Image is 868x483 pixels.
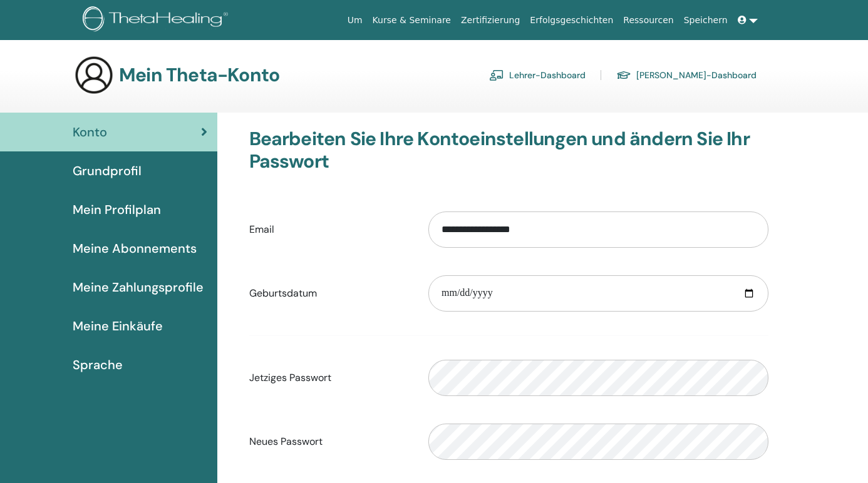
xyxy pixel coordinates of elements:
[489,69,504,81] img: chalkboard-teacher.svg
[119,64,279,86] h3: Mein Theta-Konto
[83,6,232,34] img: logo.png
[73,200,161,219] span: Mein Profilplan
[240,430,419,454] label: Neues Passwort
[525,9,618,32] a: Erfolgsgeschichten
[616,70,631,81] img: graduation-cap.svg
[456,9,525,32] a: Zertifizierung
[74,55,114,95] img: generic-user-icon.jpg
[679,9,733,32] a: Speichern
[73,355,123,374] span: Sprache
[343,9,368,32] a: Um
[249,128,769,173] h3: Bearbeiten Sie Ihre Kontoeinstellungen und ändern Sie Ihr Passwort
[73,123,107,141] span: Konto
[240,218,419,241] label: Email
[73,161,142,180] span: Grundprofil
[240,366,419,390] label: Jetziges Passwort
[73,278,204,297] span: Meine Zahlungsprofile
[240,282,419,305] label: Geburtsdatum
[73,317,163,335] span: Meine Einkäufe
[489,65,586,85] a: Lehrer-Dashboard
[616,65,757,85] a: [PERSON_NAME]-Dashboard
[368,9,456,32] a: Kurse & Seminare
[73,239,197,258] span: Meine Abonnements
[618,9,678,32] a: Ressourcen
